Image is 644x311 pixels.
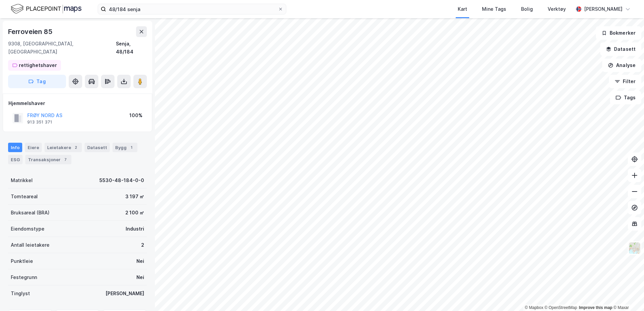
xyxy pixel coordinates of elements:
div: 7 [62,156,69,163]
input: Søk på adresse, matrikkel, gårdeiere, leietakere eller personer [106,4,278,14]
div: Matrikkel [11,176,33,184]
div: Mine Tags [482,5,506,13]
div: 2 [72,144,79,151]
a: Mapbox [525,305,543,310]
div: Info [8,143,22,152]
a: Improve this map [579,305,612,310]
div: 9308, [GEOGRAPHIC_DATA], [GEOGRAPHIC_DATA] [8,40,116,56]
div: Eiendomstype [11,225,44,233]
div: ESG [8,155,23,164]
div: Bruksareal (BRA) [11,209,50,217]
div: Punktleie [11,257,33,265]
div: Tomteareal [11,193,38,201]
button: Tags [610,91,641,104]
iframe: Chat Widget [610,279,644,311]
div: Festegrunn [11,273,37,281]
div: 1 [128,144,135,151]
button: Filter [609,75,641,88]
div: Bygg [112,143,137,152]
button: Analyse [602,59,641,72]
div: 2 [141,241,144,249]
div: Industri [126,225,144,233]
div: Eiere [25,143,42,152]
div: 2 100 ㎡ [125,209,144,217]
div: rettighetshaver [19,61,57,69]
div: Hjemmelshaver [8,99,147,107]
div: 913 351 371 [27,119,52,125]
div: Nei [136,257,144,265]
button: Bokmerker [596,26,641,40]
div: 3 197 ㎡ [125,193,144,201]
div: Transaksjoner [25,155,71,164]
div: 100% [129,111,142,119]
div: Antall leietakere [11,241,50,249]
img: logo.f888ab2527a4732fd821a326f86c7f29.svg [11,3,82,15]
button: Tag [8,75,66,88]
a: OpenStreetMap [545,305,577,310]
img: Z [628,242,641,254]
div: 5530-48-184-0-0 [99,176,144,184]
div: Tinglyst [11,289,30,298]
div: [PERSON_NAME] [105,289,144,298]
div: Ferroveien 85 [8,26,54,37]
div: Leietakere [44,143,82,152]
div: Bolig [521,5,533,13]
div: Nei [136,273,144,281]
div: Datasett [85,143,110,152]
div: [PERSON_NAME] [584,5,622,13]
div: Kart [458,5,467,13]
button: Datasett [600,42,641,56]
div: Verktøy [548,5,566,13]
div: Senja, 48/184 [116,40,147,56]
